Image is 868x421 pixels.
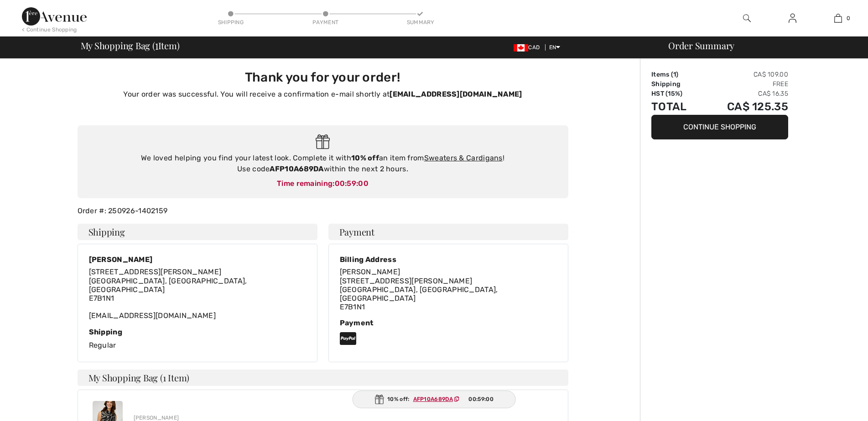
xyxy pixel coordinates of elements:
[468,395,493,403] span: 00:59:00
[390,90,522,98] strong: [EMAIL_ADDRESS][DOMAIN_NAME]
[702,70,788,79] td: CA$ 109.00
[374,395,384,404] img: Gift.svg
[743,13,751,24] img: search the website
[89,267,306,320] div: [EMAIL_ADDRESS][DOMAIN_NAME]
[702,98,788,115] td: CA$ 125.35
[78,224,317,240] h4: Shipping
[328,224,568,240] h4: Payment
[89,267,247,303] span: [STREET_ADDRESS][PERSON_NAME] [GEOGRAPHIC_DATA], [GEOGRAPHIC_DATA], [GEOGRAPHIC_DATA] E7B1N1
[657,41,863,50] div: Order Summary
[335,179,369,188] span: 00:59:00
[83,89,563,100] p: Your order was successful. You will receive a confirmation e-mail shortly at
[351,154,379,162] strong: 10% off
[651,115,788,139] button: Continue Shopping
[673,71,676,78] span: 1
[424,154,503,162] a: Sweaters & Cardigans
[270,164,323,173] strong: AFP10A689DA
[72,205,574,216] div: Order #: 250926-1402159
[352,390,516,408] div: 10% off:
[834,13,842,24] img: My Bag
[549,44,561,51] span: EN
[702,89,788,98] td: CA$ 16.35
[702,79,788,89] td: Free
[514,44,528,51] img: Canadian Dollar
[651,89,702,98] td: HST (15%)
[340,318,557,327] div: Payment
[816,13,860,24] a: 0
[514,44,543,51] span: CAD
[781,13,804,24] a: Sign In
[789,13,796,24] img: My Info
[651,79,702,89] td: Shipping
[340,267,400,276] span: [PERSON_NAME]
[87,153,559,175] div: We loved helping you find your latest look. Complete it with an item from ! Use code within the n...
[89,328,306,351] div: Regular
[89,328,306,336] div: Shipping
[340,277,498,312] span: [STREET_ADDRESS][PERSON_NAME] [GEOGRAPHIC_DATA], [GEOGRAPHIC_DATA], [GEOGRAPHIC_DATA] E7B1N1
[155,39,158,51] span: 1
[312,18,339,26] div: Payment
[651,70,702,79] td: Items ( )
[22,26,77,34] div: < Continue Shopping
[340,255,557,264] div: Billing Address
[89,255,306,264] div: [PERSON_NAME]
[87,178,559,189] div: Time remaining:
[413,396,453,402] ins: AFP10A689DA
[217,18,244,26] div: Shipping
[83,70,563,85] h3: Thank you for your order!
[407,18,434,26] div: Summary
[651,98,702,115] td: Total
[22,7,87,26] img: 1ère Avenue
[81,41,180,50] span: My Shopping Bag ( Item)
[847,14,850,22] span: 0
[78,370,568,386] h4: My Shopping Bag (1 Item)
[316,134,330,149] img: Gift.svg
